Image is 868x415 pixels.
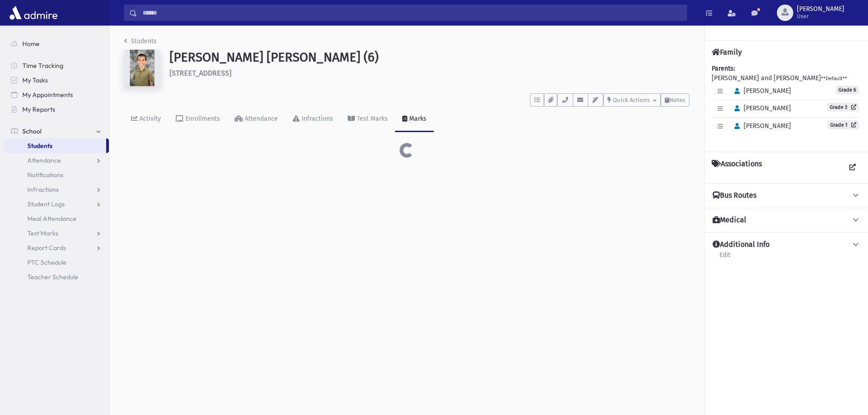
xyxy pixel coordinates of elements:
span: Grade 6 [836,86,859,94]
a: View all Associations [844,159,861,176]
span: Infractions [27,185,59,194]
div: Infractions [300,115,333,123]
a: Edit [719,250,731,266]
a: Grade 1 [827,120,859,129]
button: Additional Info [712,240,861,250]
span: School [22,127,41,135]
a: Enrollments [168,107,227,132]
button: Bus Routes [712,191,861,200]
span: Meal Attendance [27,215,77,223]
input: Search [137,5,687,21]
h1: [PERSON_NAME] [PERSON_NAME] (6) [169,50,689,65]
a: Test Marks [4,226,109,241]
span: Quick Actions [613,97,650,103]
a: Attendance [227,107,285,132]
span: Student Logs [27,200,65,208]
a: Infractions [285,107,340,132]
h4: Medical [713,215,746,225]
button: Quick Actions [603,93,661,107]
span: [PERSON_NAME] [730,122,791,130]
a: PTC Schedule [4,255,109,270]
a: Home [4,36,109,51]
span: User [797,13,844,20]
a: Time Tracking [4,58,109,73]
h4: Associations [712,159,762,176]
div: Test Marks [355,115,388,123]
span: [PERSON_NAME] [797,5,844,13]
span: Notifications [27,171,63,179]
span: Report Cards [27,244,66,252]
span: Notes [669,97,685,103]
span: Attendance [27,156,61,164]
a: Students [124,37,157,45]
a: Grade 3 [827,102,859,112]
div: Activity [138,115,161,123]
div: Marks [407,115,426,123]
h6: [STREET_ADDRESS] [169,69,689,77]
span: My Appointments [22,91,73,99]
h4: Family [712,48,742,56]
a: Meal Attendance [4,211,109,226]
span: My Tasks [22,76,48,84]
a: School [4,124,109,138]
span: My Reports [22,105,55,113]
a: Activity [124,107,168,132]
div: [PERSON_NAME] and [PERSON_NAME] [712,64,861,144]
a: Notifications [4,168,109,182]
span: Test Marks [27,229,58,237]
div: Enrollments [184,115,220,123]
a: Student Logs [4,197,109,211]
b: Parents: [712,65,735,72]
button: Medical [712,215,861,225]
a: My Appointments [4,87,109,102]
a: My Tasks [4,73,109,87]
a: Infractions [4,182,109,197]
span: [PERSON_NAME] [730,104,791,112]
span: Home [22,40,40,48]
a: Marks [395,107,434,132]
a: Attendance [4,153,109,168]
span: Time Tracking [22,61,63,70]
div: Attendance [243,115,278,123]
span: PTC Schedule [27,258,67,266]
img: AdmirePro [7,4,60,22]
a: Report Cards [4,241,109,255]
span: [PERSON_NAME] [730,87,791,95]
span: Students [27,142,52,150]
h4: Additional Info [713,240,770,250]
a: My Reports [4,102,109,117]
a: Teacher Schedule [4,270,109,284]
span: Teacher Schedule [27,273,78,281]
a: Students [4,138,106,153]
button: Notes [661,93,689,107]
nav: breadcrumb [124,36,157,50]
h4: Bus Routes [713,191,756,200]
a: Test Marks [340,107,395,132]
